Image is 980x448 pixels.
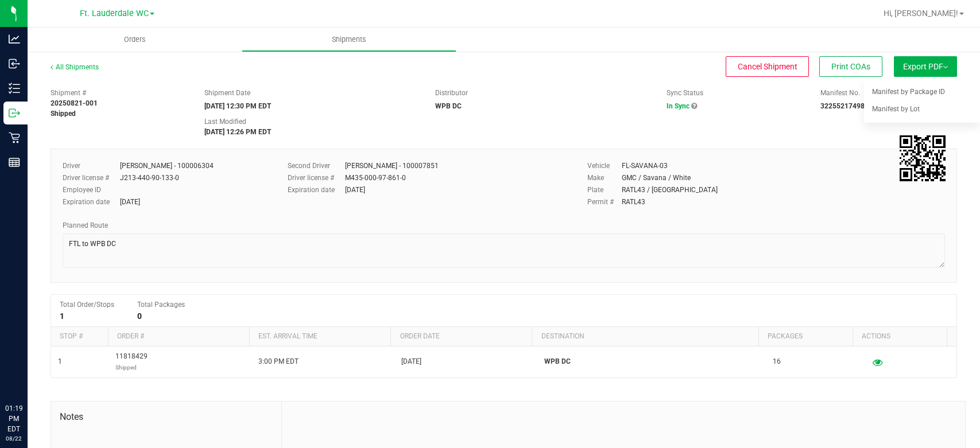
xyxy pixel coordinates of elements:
[258,356,299,367] span: 3:00 PM EDT
[9,58,20,69] inline-svg: Inbound
[60,311,64,321] strong: 1
[51,99,98,107] strong: 20250821-001
[288,185,345,195] label: Expiration date
[242,28,456,52] a: Shipments
[109,34,161,45] span: Orders
[853,327,947,346] th: Actions
[622,185,718,195] div: RATL43 / [GEOGRAPHIC_DATA]
[884,9,958,18] span: Hi, [PERSON_NAME]!
[60,301,114,309] span: Total Order/Stops
[120,197,140,207] div: [DATE]
[115,351,148,373] span: 11818429
[115,362,148,373] p: Shipped
[726,56,809,77] button: Cancel Shipment
[435,102,462,110] strong: WPB DC
[63,185,120,195] label: Employee ID
[9,132,20,143] inline-svg: Retail
[894,56,957,77] button: Export PDF
[34,354,48,368] iframe: Resource center unread badge
[316,34,382,45] span: Shipments
[63,221,108,229] span: Planned Route
[820,88,860,98] label: Manifest No.
[51,63,99,71] a: All Shipments
[11,356,46,391] iframe: Resource center
[544,356,759,367] p: WPB DC
[345,185,365,195] div: [DATE]
[758,327,853,346] th: Packages
[63,197,120,207] label: Expiration date
[249,327,390,346] th: Est. arrival time
[872,105,920,113] span: Manifest by Lot
[28,28,242,52] a: Orders
[622,161,668,171] div: FL-SAVANA-03
[204,88,250,98] label: Shipment Date
[58,356,62,367] span: 1
[345,161,439,171] div: [PERSON_NAME] - 100007851
[63,161,120,171] label: Driver
[401,356,421,367] span: [DATE]
[9,33,20,45] inline-svg: Analytics
[738,62,797,71] span: Cancel Shipment
[435,88,468,98] label: Distributor
[622,173,691,183] div: GMC / Savana / White
[872,88,945,96] span: Manifest by Package ID
[60,410,273,424] span: Notes
[9,83,20,94] inline-svg: Inventory
[900,135,946,181] qrcode: 20250821-001
[587,197,622,207] label: Permit #
[622,197,645,207] div: RATL43
[900,135,946,181] img: Scan me!
[288,173,345,183] label: Driver license #
[288,161,345,171] label: Second Driver
[204,102,271,110] strong: [DATE] 12:30 PM EDT
[587,173,622,183] label: Make
[820,102,885,110] strong: 3225521749829788
[51,110,76,118] strong: Shipped
[9,157,20,168] inline-svg: Reports
[120,161,214,171] div: [PERSON_NAME] - 100006304
[204,116,246,127] label: Last Modified
[120,173,179,183] div: J213-440-90-133-0
[5,434,22,443] p: 08/22
[51,88,187,98] span: Shipment #
[587,185,622,195] label: Plate
[587,161,622,171] label: Vehicle
[667,102,690,110] span: In Sync
[51,327,108,346] th: Stop #
[5,403,22,434] p: 01:19 PM EDT
[137,311,142,321] strong: 0
[9,107,20,119] inline-svg: Outbound
[63,173,120,183] label: Driver license #
[108,327,249,346] th: Order #
[819,56,882,77] button: Print COAs
[137,301,185,309] span: Total Packages
[390,327,532,346] th: Order date
[667,88,703,98] label: Sync Status
[532,327,758,346] th: Destination
[80,9,149,18] span: Ft. Lauderdale WC
[204,128,271,136] strong: [DATE] 12:26 PM EDT
[773,356,781,367] span: 16
[345,173,406,183] div: M435-000-97-861-0
[831,62,870,71] span: Print COAs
